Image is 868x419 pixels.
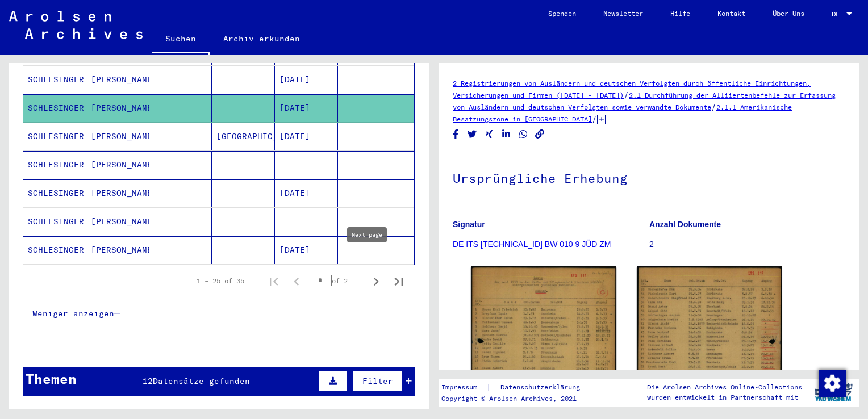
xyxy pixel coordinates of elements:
[210,25,314,52] a: Archiv erkunden
[353,370,403,392] button: Filter
[441,382,594,393] div: |
[491,382,594,393] a: Datenschutzerklärung
[365,270,387,292] button: Next page
[23,151,86,179] mat-cell: SCHLESINGER
[143,376,153,386] span: 12
[453,91,836,111] a: 2.1 Durchführung der Alliiertenbefehle zur Erfassung von Ausländern und deutschen Verfolgten sowi...
[832,10,844,18] span: DE
[649,220,721,229] b: Anzahl Dokumente
[197,276,244,286] div: 1 – 25 of 35
[32,308,114,319] span: Weniger anzeigen
[262,270,285,292] button: First page
[453,152,845,202] h1: Ursprüngliche Erhebung
[387,270,410,292] button: Last page
[500,127,512,141] button: Share on LinkedIn
[534,127,546,141] button: Copy link
[23,66,86,94] mat-cell: SCHLESINGER
[23,303,130,324] button: Weniger anzeigen
[23,208,86,236] mat-cell: SCHLESINGER
[647,392,802,403] p: wurden entwickelt in Partnerschaft mit
[518,127,529,141] button: Share on WhatsApp
[153,376,250,386] span: Datensätze gefunden
[9,11,143,39] img: Arolsen_neg.svg
[23,179,86,207] mat-cell: SCHLESINGER
[86,208,149,236] mat-cell: [PERSON_NAME]
[212,123,275,150] mat-cell: [GEOGRAPHIC_DATA]
[818,369,845,396] div: Zustimmung ändern
[453,220,485,229] b: Signatur
[450,127,462,141] button: Share on Facebook
[275,94,338,122] mat-cell: [DATE]
[711,102,716,112] span: /
[86,236,149,264] mat-cell: [PERSON_NAME]
[86,179,149,207] mat-cell: [PERSON_NAME]
[819,370,846,397] img: Zustimmung ändern
[23,123,86,150] mat-cell: SCHLESINGER
[812,378,855,407] img: yv_logo.png
[86,94,149,122] mat-cell: [PERSON_NAME]
[453,79,811,99] a: 2 Registrierungen von Ausländern und deutschen Verfolgten durch öffentliche Einrichtungen, Versic...
[23,94,86,122] mat-cell: SCHLESINGER
[86,123,149,150] mat-cell: [PERSON_NAME]
[285,270,308,292] button: Previous page
[441,382,486,393] a: Impressum
[275,179,338,207] mat-cell: [DATE]
[23,236,86,264] mat-cell: SCHLESINGER
[86,151,149,179] mat-cell: [PERSON_NAME]
[26,368,77,389] div: Themen
[453,240,611,249] a: DE ITS [TECHNICAL_ID] BW 010 9 JÜD ZM
[275,66,338,94] mat-cell: [DATE]
[308,275,365,286] div: of 2
[275,236,338,264] mat-cell: [DATE]
[649,238,845,250] p: 2
[647,382,802,392] p: Die Arolsen Archives Online-Collections
[483,127,495,141] button: Share on Xing
[592,114,597,124] span: /
[466,127,478,141] button: Share on Twitter
[275,123,338,150] mat-cell: [DATE]
[441,393,594,404] p: Copyright © Arolsen Archives, 2021
[86,66,149,94] mat-cell: [PERSON_NAME]
[362,376,393,386] span: Filter
[624,90,629,100] span: /
[152,25,210,55] a: Suchen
